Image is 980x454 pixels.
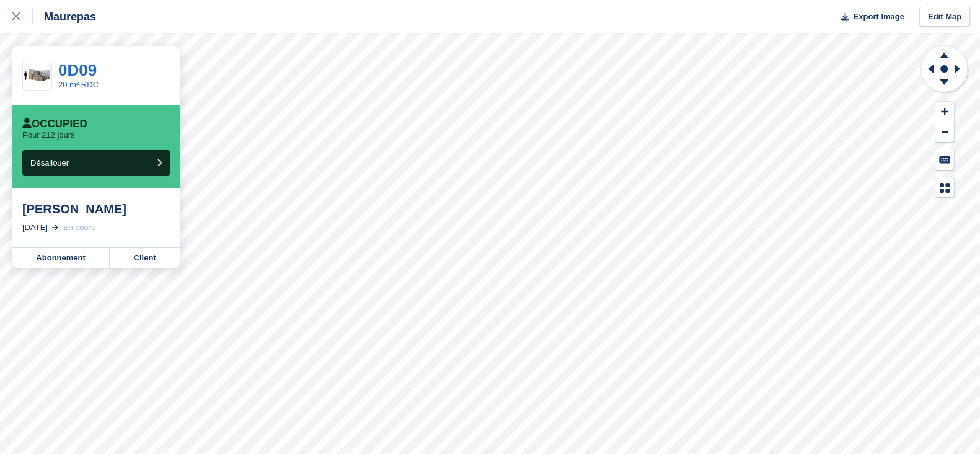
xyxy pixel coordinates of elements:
img: box-18m2.jpg [23,65,51,87]
button: Export Image [834,7,904,27]
a: 20 m² RDC [58,80,99,89]
a: Abonnement [12,248,110,268]
a: Client [110,248,180,268]
button: Désallouer [22,150,170,176]
img: arrow-right-light-icn-cde0832a797a2874e46488d9cf13f60e5c3a73dbe684e267c42b8395dfbc2abf.svg [52,225,58,230]
span: Export Image [853,11,904,23]
div: Occupied [22,118,87,130]
button: Zoom In [935,102,954,122]
div: Maurepas [33,9,96,24]
button: Zoom Out [935,122,954,143]
a: 0D09 [58,61,97,79]
p: Pour 212 jours [22,130,75,140]
div: [DATE] [22,221,48,234]
div: En cours [63,221,95,234]
button: Map Legend [935,177,954,198]
div: [PERSON_NAME] [22,202,170,216]
span: Désallouer [30,158,69,167]
a: Edit Map [919,7,970,27]
button: Keyboard Shortcuts [935,149,954,170]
